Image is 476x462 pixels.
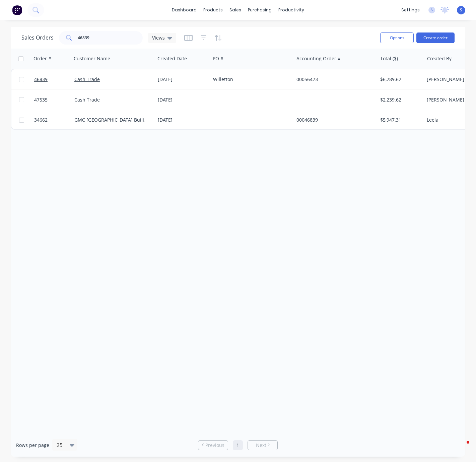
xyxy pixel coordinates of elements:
div: [DATE] [158,117,208,123]
span: 47535 [34,96,48,103]
div: $6,289.62 [380,76,419,83]
a: Cash Trade [74,76,100,82]
div: 00046839 [296,117,371,123]
div: [DATE] [158,76,208,83]
div: 00056423 [296,76,371,83]
div: purchasing [245,5,275,15]
a: 46839 [34,69,74,89]
div: Created Date [157,55,187,62]
a: Previous page [198,442,228,449]
a: 47535 [34,90,74,110]
span: Previous [205,442,224,449]
a: GMC [GEOGRAPHIC_DATA] Built [74,117,144,123]
div: settings [398,5,423,15]
button: Create order [416,32,455,43]
span: Rows per page [16,442,49,449]
span: Views [152,34,165,41]
div: Customer Name [74,55,110,62]
a: dashboard [168,5,200,15]
ul: Pagination [195,440,280,450]
img: Factory [12,5,22,15]
button: Options [380,32,414,43]
div: [DATE] [158,96,208,103]
div: PO # [213,55,223,62]
span: Next [256,442,266,449]
div: Willetton [213,76,287,83]
span: 34662 [34,117,48,123]
div: Created By [427,55,452,62]
a: Cash Trade [74,96,100,103]
span: S [460,7,462,13]
div: sales [226,5,245,15]
span: 46839 [34,76,48,83]
div: productivity [275,5,308,15]
div: $2,239.62 [380,96,419,103]
div: $5,947.31 [380,117,419,123]
a: Page 1 is your current page [233,440,243,450]
div: Total ($) [380,55,398,62]
input: Search... [78,31,143,45]
div: Order # [33,55,51,62]
a: Next page [248,442,277,449]
h1: Sales Orders [21,35,54,41]
div: Accounting Order # [296,55,341,62]
a: 34662 [34,110,74,130]
iframe: Intercom live chat [453,439,469,455]
div: products [200,5,226,15]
